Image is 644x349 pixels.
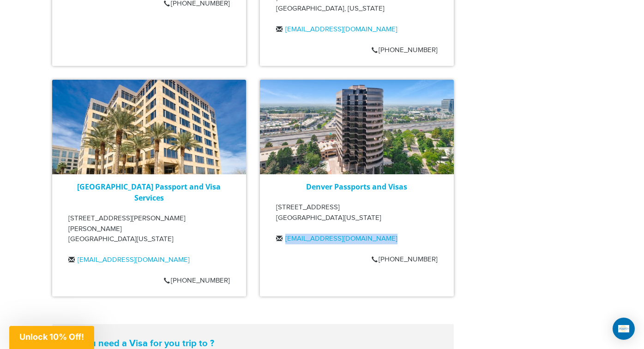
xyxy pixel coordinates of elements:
div: Unlock 10% Off! [9,326,94,349]
p: [PHONE_NUMBER] [372,254,438,265]
img: howardhughes_-_28de80_-_029b8f063c7946511503b0bb3931d518761db640.jpg [52,80,246,174]
p: [STREET_ADDRESS] [GEOGRAPHIC_DATA][US_STATE] [276,202,438,223]
p: [PHONE_NUMBER] [164,276,230,286]
a: [GEOGRAPHIC_DATA] Passport and Visa Services [77,182,221,203]
a: [EMAIL_ADDRESS][DOMAIN_NAME] [285,25,397,33]
div: Open Intercom Messenger [613,318,635,340]
span: Unlock 10% Off! [19,332,84,342]
a: [EMAIL_ADDRESS][DOMAIN_NAME] [78,256,190,264]
a: [EMAIL_ADDRESS][DOMAIN_NAME] [285,235,397,243]
strong: Do you need a Visa for you trip to ? [66,338,246,349]
p: [STREET_ADDRESS][PERSON_NAME][PERSON_NAME] [GEOGRAPHIC_DATA][US_STATE] [68,213,230,245]
p: [PHONE_NUMBER] [372,45,438,56]
a: Denver Passports and Visas [306,182,407,192]
img: passportsandvisas_denver_5251_dtc_parkway_-_28de80_-_029b8f063c7946511503b0bb3931d518761db640.jpg [260,80,454,174]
